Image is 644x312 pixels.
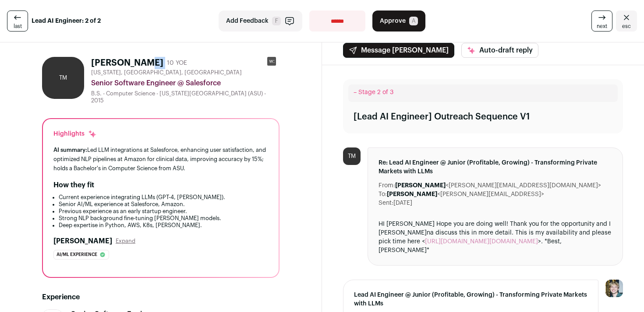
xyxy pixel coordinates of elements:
[379,220,612,255] div: HI [PERSON_NAME] Hope you are doing well! Thank you for the opportunity and I [PERSON_NAME]na dis...
[59,208,268,215] li: Previous experience as an early startup engineer.
[379,190,387,199] dt: To:
[57,250,97,259] span: Ai/ml experience
[42,292,280,302] h2: Experience
[616,11,637,32] a: Close
[591,11,612,32] a: next
[409,17,418,25] span: A
[219,11,302,32] button: Add Feedback F
[7,11,28,32] a: last
[597,23,607,30] span: next
[42,57,84,99] div: TM
[91,69,242,76] span: [US_STATE], [GEOGRAPHIC_DATA], [GEOGRAPHIC_DATA]
[59,201,268,208] li: Senior AI/ML experience at Salesforce, Amazon.
[379,158,612,176] span: Re: Lead AI Engineer @ Junior (Profitable, Growing) - Transforming Private Markets with LLMs
[372,11,425,32] button: Approve A
[272,17,281,25] span: F
[343,43,454,58] button: Message [PERSON_NAME]
[358,89,393,95] span: Stage 2 of 3
[395,181,601,190] dd: <[PERSON_NAME][EMAIL_ADDRESS][DOMAIN_NAME]>
[354,111,530,123] div: [Lead AI Engineer] Outreach Sequence V1
[393,199,412,207] dd: [DATE]
[91,57,163,69] h1: [PERSON_NAME]
[354,89,357,95] span: –
[379,199,393,207] dt: Sent:
[379,181,395,190] dt: From:
[53,236,112,246] h2: [PERSON_NAME]
[53,180,94,190] h2: How they fit
[387,191,437,197] b: [PERSON_NAME]
[53,130,97,138] div: Highlights
[14,23,22,30] span: last
[91,90,280,104] div: B.S. - Computer Science - [US_STATE][GEOGRAPHIC_DATA] (ASU) - 2015
[32,17,101,25] strong: Lead AI Engineer: 2 of 2
[605,280,623,297] img: 6494470-medium_jpg
[53,145,268,173] div: Led LLM integrations at Salesforce, enhancing user satisfaction, and optimized NLP pipelines at A...
[395,182,446,189] b: [PERSON_NAME]
[226,17,269,25] span: Add Feedback
[91,78,280,88] div: Senior Software Engineer @ Salesforce
[167,59,187,67] div: 10 YOE
[53,147,87,153] span: AI summary:
[425,238,538,245] a: [URL][DOMAIN_NAME][DOMAIN_NAME]
[59,194,268,201] li: Current experience integrating LLMs (GPT-4, [PERSON_NAME]).
[59,215,268,222] li: Strong NLP background fine-tuning [PERSON_NAME] models.
[116,238,135,245] button: Expand
[59,222,268,229] li: Deep expertise in Python, AWS, K8s, [PERSON_NAME].
[354,291,587,308] span: Lead AI Engineer @ Junior (Profitable, Growing) - Transforming Private Markets with LLMs
[380,17,406,25] span: Approve
[387,190,544,199] dd: <[PERSON_NAME][EMAIL_ADDRESS]>
[343,147,361,165] div: TM
[622,23,631,30] span: esc
[461,43,538,58] button: Auto-draft reply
